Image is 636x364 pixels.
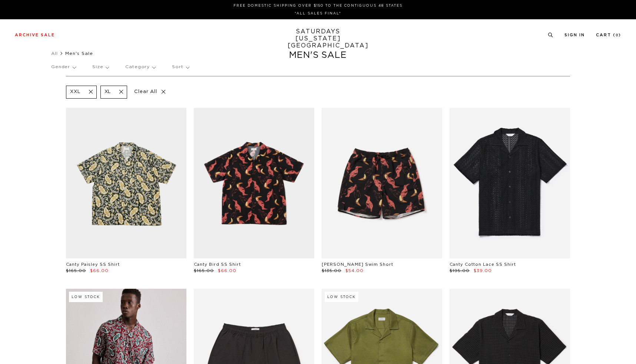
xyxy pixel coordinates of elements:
a: All [51,51,58,56]
div: Low Stock [325,292,358,302]
a: Archive Sale [15,33,55,37]
div: Low Stock [69,292,103,302]
a: Cart (0) [596,33,621,37]
small: 0 [616,34,619,37]
p: Category [125,59,155,76]
a: [PERSON_NAME] Swim Short [322,262,393,267]
a: SATURDAYS[US_STATE][GEOGRAPHIC_DATA] [288,28,349,49]
p: Size [92,59,109,76]
a: Canty Paisley SS Shirt [66,262,120,267]
span: Men's Sale [65,51,93,56]
p: *ALL SALES FINAL* [18,11,618,16]
p: XL [105,89,112,95]
p: Clear All [131,86,169,99]
p: XXL [70,89,81,95]
p: Gender [51,59,76,76]
span: $165.00 [194,269,214,273]
a: Canty Bird SS Shirt [194,262,241,267]
a: Canty Cotton Lace SS Shirt [450,262,516,267]
span: $195.00 [450,269,470,273]
p: FREE DOMESTIC SHIPPING OVER $150 TO THE CONTIGUOUS 48 STATES [18,3,618,9]
span: $165.00 [66,269,86,273]
span: $66.00 [218,269,236,273]
p: Sort [172,59,189,76]
a: Sign In [564,33,585,37]
span: $135.00 [322,269,341,273]
span: $39.00 [474,269,492,273]
span: $54.00 [345,269,364,273]
span: $66.00 [90,269,109,273]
